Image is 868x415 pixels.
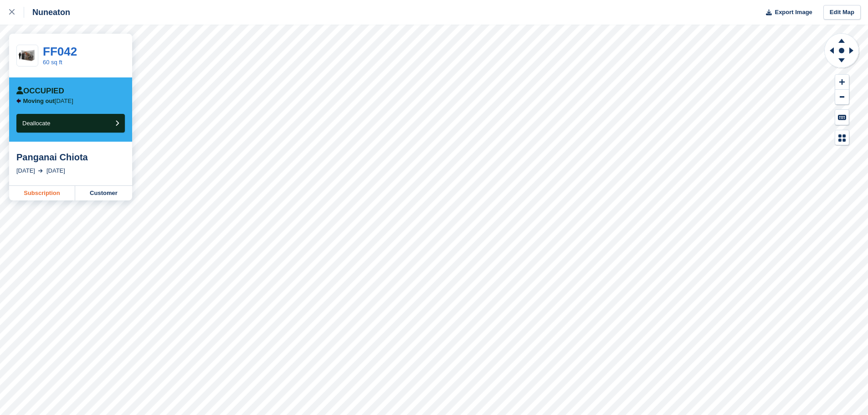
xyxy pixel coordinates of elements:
[760,5,812,20] button: Export Image
[43,59,62,66] a: 60 sq ft
[16,98,21,103] img: arrow-left-icn-90495f2de72eb5bd0bd1c3c35deca35cc13f817d75bef06ecd7c0b315636ce7e.svg
[835,75,849,90] button: Zoom In
[835,110,849,125] button: Keyboard Shortcuts
[24,7,70,18] div: Nuneaton
[16,152,125,163] div: Panganai Chiota
[23,97,73,105] p: [DATE]
[75,186,132,200] a: Customer
[23,97,55,104] span: Moving out
[835,130,849,145] button: Map Legend
[775,8,812,17] span: Export Image
[823,5,861,20] a: Edit Map
[16,166,35,175] div: [DATE]
[38,169,43,173] img: arrow-right-light-icn-cde0832a797a2874e46488d9cf13f60e5c3a73dbe684e267c42b8395dfbc2abf.svg
[43,45,77,58] a: FF042
[22,120,50,127] span: Deallocate
[9,186,75,200] a: Subscription
[835,90,849,105] button: Zoom Out
[16,114,125,133] button: Deallocate
[17,48,38,64] img: 60-sqft-unit.jpg
[16,87,64,96] div: Occupied
[46,166,65,175] div: [DATE]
